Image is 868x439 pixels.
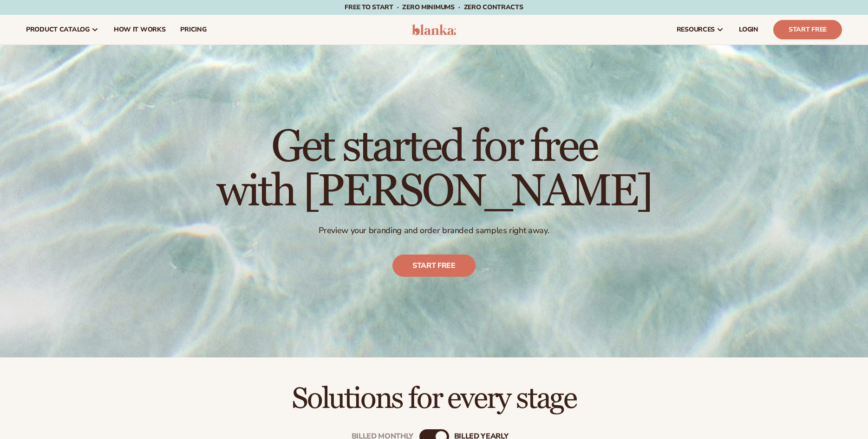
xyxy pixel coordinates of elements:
h2: Solutions for every stage [26,383,842,414]
span: pricing [180,26,206,33]
span: How It Works [114,26,166,33]
p: Preview your branding and order branded samples right away. [216,225,652,236]
h1: Get started for free with [PERSON_NAME] [216,125,652,214]
span: Free to start · ZERO minimums · ZERO contracts [345,3,523,12]
a: How It Works [106,15,173,45]
span: LOGIN [739,26,758,33]
a: LOGIN [731,15,766,45]
a: Start free [392,255,476,277]
a: pricing [173,15,214,45]
a: resources [669,15,731,45]
span: product catalog [26,26,90,33]
img: logo [412,24,456,35]
span: resources [677,26,715,33]
a: Start Free [773,20,842,39]
a: product catalog [19,15,106,45]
